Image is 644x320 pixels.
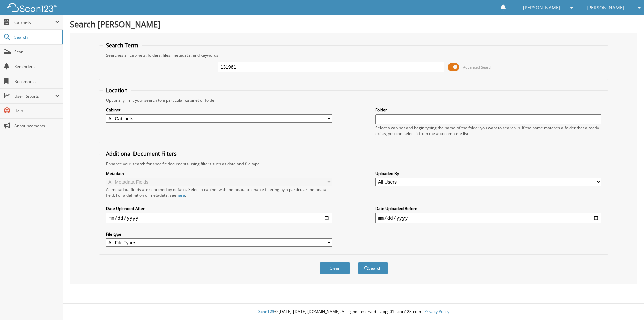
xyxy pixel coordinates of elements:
[106,171,332,176] label: Metadata
[14,79,60,84] span: Bookmarks
[523,6,560,10] span: [PERSON_NAME]
[258,309,274,314] span: Scan123
[14,108,60,114] span: Help
[176,192,185,198] a: here
[463,65,493,70] span: Advanced Search
[375,205,601,211] label: Date Uploaded Before
[63,304,644,320] div: © [DATE]-[DATE] [DOMAIN_NAME]. All rights reserved | appg01-scan123-com |
[375,213,601,223] input: end
[610,288,644,320] iframe: Chat Widget
[70,18,637,30] h1: Search [PERSON_NAME]
[106,187,332,198] div: All metadata fields are searched by default. Select a cabinet with metadata to enable filtering b...
[103,97,605,103] div: Optionally limit your search to a particular cabinet or folder
[14,93,55,99] span: User Reports
[7,3,57,12] img: scan123-logo-white.svg
[587,6,624,10] span: [PERSON_NAME]
[103,161,605,167] div: Enhance your search for specific documents using filters such as date and file type.
[320,262,350,274] button: Clear
[375,125,601,136] div: Select a cabinet and begin typing the name of the folder you want to search in. If the name match...
[14,34,59,40] span: Search
[375,171,601,176] label: Uploaded By
[358,262,388,274] button: Search
[424,309,449,314] a: Privacy Policy
[106,107,332,113] label: Cabinet
[106,213,332,223] input: start
[103,42,142,49] legend: Search Term
[375,107,601,113] label: Folder
[14,49,60,55] span: Scan
[106,231,332,237] label: File type
[14,64,60,70] span: Reminders
[14,123,60,129] span: Announcements
[103,87,131,94] legend: Location
[103,150,180,157] legend: Additional Document Filters
[106,205,332,211] label: Date Uploaded After
[14,19,55,25] span: Cabinets
[103,52,605,58] div: Searches all cabinets, folders, files, metadata, and keywords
